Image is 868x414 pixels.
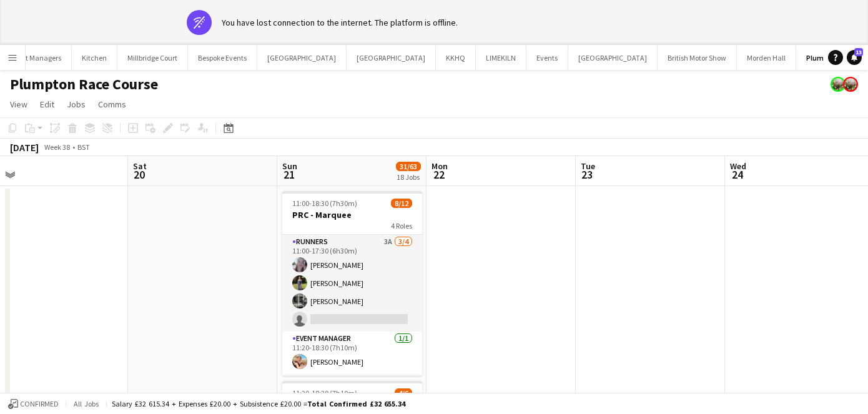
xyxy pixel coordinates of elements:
span: 4 Roles [391,221,412,230]
div: 18 Jobs [397,172,420,182]
app-card-role: Event Manager1/111:20-18:30 (7h10m)[PERSON_NAME] [282,332,422,374]
app-job-card: 11:00-18:30 (7h30m)8/12PRC - Marquee4 RolesRunners3A3/411:00-17:30 (6h30m)[PERSON_NAME][PERSON_NA... [282,191,422,376]
button: LIMEKILN [476,46,526,70]
app-user-avatar: Staffing Manager [843,77,858,92]
span: 23 [579,167,595,182]
div: [DATE] [10,141,39,154]
span: 11:20-18:30 (7h10m) [292,388,357,398]
button: [GEOGRAPHIC_DATA] [257,46,347,70]
a: 13 [847,50,862,65]
div: BST [77,142,90,152]
span: Mon [432,160,448,172]
div: Salary £32 615.34 + Expenses £20.00 + Subsistence £20.00 = [112,399,405,408]
span: Tue [581,160,595,172]
span: Total Confirmed £32 655.34 [307,399,405,408]
span: Edit [40,99,54,110]
button: Millbridge Court [117,46,188,70]
div: You have lost connection to the internet. The platform is offline. [222,17,458,28]
h1: Plumpton Race Course [10,75,158,94]
span: Jobs [67,99,86,110]
span: Sat [133,160,147,172]
span: Wed [730,160,746,172]
span: 20 [131,167,147,182]
span: View [10,99,27,110]
button: Bespoke Events [188,46,257,70]
span: 8/12 [391,199,412,208]
span: 24 [728,167,746,182]
button: Morden Hall [737,46,796,70]
button: [GEOGRAPHIC_DATA] [347,46,436,70]
a: View [5,96,32,112]
app-user-avatar: Staffing Manager [831,77,846,92]
a: Comms [93,96,131,112]
button: [GEOGRAPHIC_DATA] [568,46,658,70]
button: British Motor Show [658,46,737,70]
h3: PRC - Marquee [282,209,422,220]
button: Events [526,46,568,70]
span: 13 [854,48,863,56]
span: 21 [280,167,297,182]
span: 4/6 [395,388,412,398]
span: All jobs [71,399,101,408]
span: Comms [98,99,126,110]
span: 31/63 [396,162,421,171]
span: 22 [430,167,448,182]
button: Kitchen [72,46,117,70]
button: Confirmed [6,397,61,411]
a: Edit [35,96,59,112]
span: 11:00-18:30 (7h30m) [292,199,357,208]
span: Week 38 [41,142,72,152]
a: Jobs [62,96,91,112]
span: Confirmed [20,400,59,408]
button: KKHQ [436,46,476,70]
app-card-role: Runners3A3/411:00-17:30 (6h30m)[PERSON_NAME][PERSON_NAME][PERSON_NAME] [282,235,422,332]
span: Sun [282,160,297,172]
